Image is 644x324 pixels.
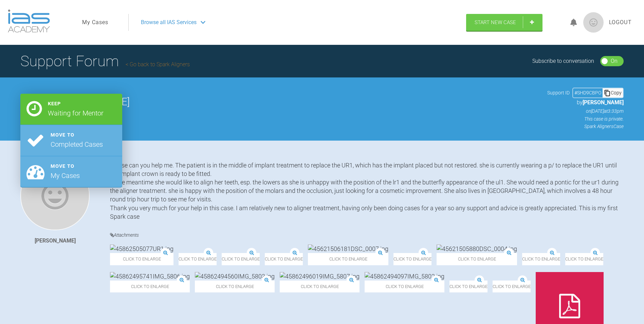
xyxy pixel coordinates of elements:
div: Waiting for Mentor [48,108,104,119]
span: [PERSON_NAME] [583,99,624,106]
span: Browse all IAS Services [141,18,197,27]
img: 45621506181DSC_0007.jpg [308,245,388,253]
span: Click to enlarge [308,253,388,265]
span: Click to enlarge [280,281,360,292]
img: 45862494097IMG_5802.jpg [450,272,530,281]
span: Click to enlarge [535,281,573,292]
img: 45621505880DSC_0004.jpg [437,245,517,253]
h4: Attachments [110,231,624,239]
img: Jacqueline Fergus [20,161,90,230]
span: Click to enlarge [265,253,303,265]
img: 45692465926DSC_0003.jpg [110,272,190,281]
img: 45862505077UR1.jpg [110,245,173,253]
div: Keep [48,100,104,108]
div: Move to [51,162,80,170]
p: on [DATE] at 3:33pm [547,107,624,115]
p: This case is private. [547,115,624,123]
div: [PERSON_NAME] [35,236,76,245]
span: Click to enlarge [365,281,445,292]
div: My Cases [51,170,80,181]
img: 45862495741IMG_5806.jpg [196,272,275,281]
div: On [611,57,618,66]
span: Click to enlarge [110,253,173,265]
span: Click to enlarge [393,253,431,265]
div: Copy [603,88,623,97]
span: Click to enlarge [578,281,616,292]
img: profile.png [583,12,604,33]
div: Move to [51,131,103,139]
img: 45862494560IMG_5803.jpg [280,272,360,281]
span: Click to enlarge [450,281,530,292]
img: logo-light.3e3ef733.png [8,10,50,33]
span: Support ID [547,89,570,96]
p: Spark Aligners Case [547,123,624,130]
div: Subscribe to conversation [532,57,594,66]
div: # SHD9CBPO [573,89,603,96]
div: Completed Cases [51,139,103,150]
span: Click to enlarge [196,281,275,292]
span: Click to enlarge [437,253,517,265]
div: Please can you help me. The patient is in the middle of implant treatment to replace the UR1, whi... [110,161,624,221]
h2: [PERSON_NAME] [54,97,541,107]
span: Start New Case [475,19,516,25]
a: Go back to Spark Aligners [126,61,190,68]
span: Click to enlarge [222,253,260,265]
span: Click to enlarge [179,253,217,265]
span: Click to enlarge [522,253,560,265]
p: by [547,98,624,107]
img: 45862496019IMG_5807.jpg [365,272,445,281]
a: Start New Case [466,14,542,31]
span: Click to enlarge [110,281,190,292]
a: My Cases [82,18,108,27]
a: Logout [609,18,632,27]
h1: Support Forum [20,49,190,73]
